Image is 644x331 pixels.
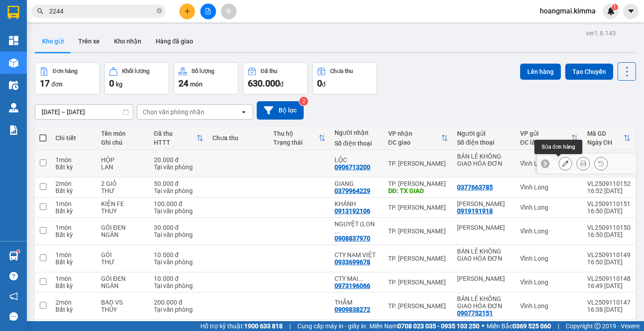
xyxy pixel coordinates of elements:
div: Vĩnh Long [520,204,578,211]
div: LỘC [335,156,379,163]
div: 1 món [55,156,92,163]
div: TP. [PERSON_NAME] [388,180,449,187]
div: KHÁNH [335,200,379,207]
div: 0933699678 [335,258,370,266]
div: Chưa thu [330,68,353,74]
div: 0919191918 [457,207,493,215]
li: VP Vĩnh Long [4,48,62,58]
div: CTY NAM VIỆT [335,251,379,258]
span: đ [322,81,326,88]
div: 100.000 đ [154,200,203,207]
img: dashboard-icon [9,36,18,45]
div: GIANG [335,180,379,187]
div: TP. [PERSON_NAME] [388,160,449,167]
div: CTY MAI HOÀNG [335,275,379,282]
span: | [558,321,559,331]
strong: 0369 525 060 [513,322,551,330]
div: THƯ [101,187,145,194]
button: Đơn hàng17đơn [35,62,100,95]
span: environment [4,60,11,66]
span: | [289,321,291,331]
div: Số điện thoại [335,140,379,147]
li: VP TP. [PERSON_NAME] [62,48,119,68]
img: solution-icon [9,125,18,135]
div: 0908837970 [335,235,370,242]
th: Toggle SortBy [149,126,208,150]
div: Tên món [101,130,145,137]
div: TP. [PERSON_NAME] [388,228,449,235]
div: THUY [101,207,145,215]
div: 16:38 [DATE] [587,306,631,313]
span: caret-down [627,7,635,15]
div: Người nhận [335,129,379,136]
div: GÓI ĐEN [101,275,145,282]
div: GÓI ĐEN [101,224,145,231]
div: Tại văn phòng [154,258,203,266]
div: VP nhận [388,130,441,137]
div: 0377663785 [457,184,493,191]
span: plus [184,8,191,14]
div: HỘP [101,156,145,163]
li: [PERSON_NAME] - 0931936768 [4,4,130,38]
div: Sửa đơn hàng [534,140,582,154]
img: logo.jpg [4,4,36,36]
div: HTTT [154,139,196,146]
div: 16:52 [DATE] [587,187,631,194]
button: Trên xe [71,30,107,52]
div: Bất kỳ [55,258,92,266]
button: aim [221,4,237,19]
div: Bất kỳ [55,187,92,194]
sup: 1 [612,4,618,10]
div: Đơn hàng [53,68,77,74]
button: Đã thu630.000đ [243,62,308,95]
div: Vĩnh Long [520,302,578,310]
div: 0973196066 [335,282,370,289]
div: 16:50 [DATE] [587,231,631,238]
div: VL2509110151 [587,200,631,207]
div: HƯNG THỊNH [457,224,511,231]
span: ⚪️ [482,324,484,328]
div: Bất kỳ [55,163,92,171]
sup: 1 [17,250,20,253]
div: Mã GD [587,130,623,137]
th: Toggle SortBy [269,126,330,150]
div: 20.000 đ [154,156,203,163]
span: hoangmai.kimma [533,5,603,17]
img: icon-new-feature [607,7,615,15]
div: BÁN LẺ KHÔNG GIAO HÓA ĐƠN [457,153,511,167]
button: Chưa thu0đ [312,62,377,95]
span: 24 [178,78,188,89]
span: message [9,312,18,321]
div: Bất kỳ [55,282,92,289]
th: Toggle SortBy [384,126,453,150]
div: Thu hộ [273,130,318,137]
div: BAO VS [101,299,145,306]
span: Miền Nam [369,321,479,331]
div: Tại văn phòng [154,231,203,238]
button: plus [179,4,195,19]
b: 107/1 , Đường 2/9 P1, TP Vĩnh Long [4,60,52,86]
div: Ghi chú [101,139,145,146]
span: file-add [205,8,211,14]
div: Đã thu [261,68,277,74]
span: close-circle [157,8,162,13]
div: TP. [PERSON_NAME] [388,302,449,310]
span: aim [225,8,232,14]
div: Chọn văn phòng nhận [143,107,204,116]
span: Miền Bắc [487,321,551,331]
div: VL2509110150 [587,224,631,231]
div: Ngày ĐH [587,139,623,146]
div: Vĩnh Long [520,228,578,235]
div: BÁN LẺ KHÔNG GIAO HÓA ĐƠN [457,295,511,310]
span: ... [358,275,364,282]
div: TP. [PERSON_NAME] [388,204,449,211]
div: 200.000 đ [154,299,203,306]
div: Sửa đơn hàng [559,157,572,170]
div: 2 món [55,180,92,187]
div: THỦY [101,306,145,313]
div: 1 món [55,275,92,282]
div: 10.000 đ [154,275,203,282]
div: Tại văn phòng [154,207,203,215]
div: ver 1.8.143 [586,28,616,38]
div: Tại văn phòng [154,163,203,171]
